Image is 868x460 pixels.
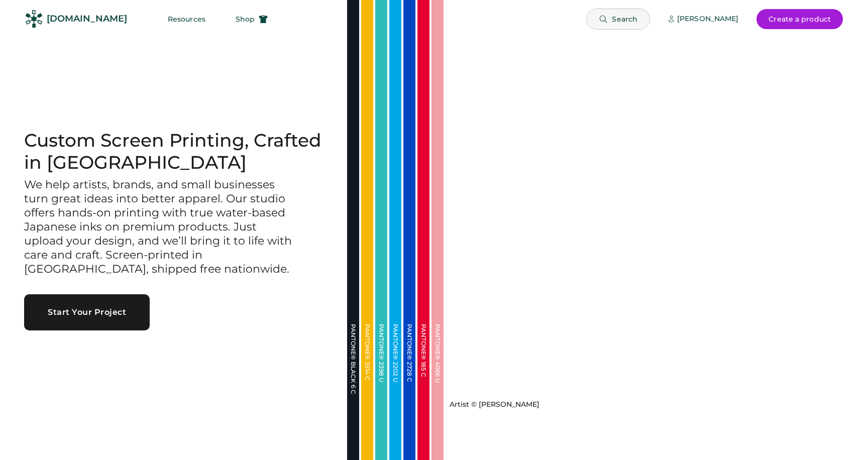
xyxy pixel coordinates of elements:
button: Search [587,9,649,29]
img: Rendered Logo - Screens [25,10,43,28]
h3: We help artists, brands, and small businesses turn great ideas into better apparel. Our studio of... [24,178,295,276]
button: Start Your Project [24,294,150,330]
h1: Custom Screen Printing, Crafted in [GEOGRAPHIC_DATA] [24,130,323,174]
div: Artist © [PERSON_NAME] [450,400,539,410]
div: PANTONE® BLACK 6 C [350,324,356,424]
div: [DOMAIN_NAME] [47,13,127,25]
a: Artist © [PERSON_NAME] [446,396,539,410]
button: Resources [156,9,218,29]
div: [PERSON_NAME] [677,14,738,24]
div: PANTONE® 2202 U [392,324,398,424]
button: Shop [224,9,280,29]
span: Shop [236,16,255,23]
div: PANTONE® 2728 C [406,324,412,424]
span: Search [612,16,637,23]
div: PANTONE® 3514 C [364,324,370,424]
div: PANTONE® 185 C [420,324,426,424]
button: Create a product [756,9,843,29]
div: PANTONE® 4066 U [435,324,441,424]
div: PANTONE® 2398 U [378,324,384,424]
